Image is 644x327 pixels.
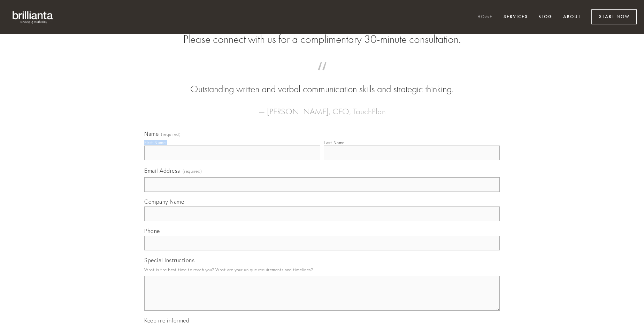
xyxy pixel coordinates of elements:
[144,140,166,145] div: First Name
[144,317,189,324] span: Keep me informed
[144,130,159,137] span: Name
[155,69,489,96] blockquote: Outstanding written and verbal communication skills and strategic thinking.
[144,265,500,274] p: What is the best time to reach you? What are your unique requirements and timelines?
[144,227,160,234] span: Phone
[161,132,181,137] span: (required)
[144,33,500,46] h2: Please connect with us for a complimentary 30-minute consultation.
[144,198,184,205] span: Company Name
[534,11,557,23] a: Blog
[559,11,585,23] a: About
[144,257,194,264] span: Special Instructions
[144,167,180,174] span: Email Address
[7,7,59,27] img: brillianta - research, strategy, marketing
[591,9,637,24] a: Start Now
[473,11,497,23] a: Home
[155,69,489,83] span: “
[499,11,532,23] a: Services
[324,140,345,145] div: Last Name
[155,96,489,118] figcaption: — [PERSON_NAME], CEO, TouchPlan
[183,166,202,176] span: (required)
